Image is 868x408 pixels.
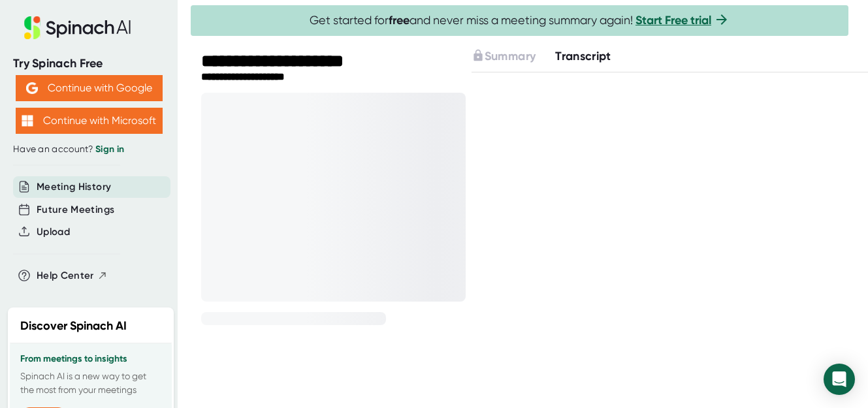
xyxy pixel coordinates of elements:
[472,48,555,65] div: Upgrade to access
[555,48,611,65] button: Transcript
[16,75,163,101] button: Continue with Google
[37,180,111,195] button: Meeting History
[37,268,94,283] span: Help Center
[26,82,38,94] img: Aehbyd4JwY73AAAAAElFTkSuQmCC
[37,268,108,283] button: Help Center
[20,317,127,335] h2: Discover Spinach AI
[310,13,730,28] span: Get started for and never miss a meeting summary again!
[13,144,165,155] div: Have an account?
[389,13,410,27] b: free
[95,144,124,155] a: Sign in
[635,13,711,27] a: Start Free trial
[20,354,161,364] h3: From meetings to insights
[20,369,161,397] p: Spinach AI is a new way to get the most from your meetings
[485,49,536,63] span: Summary
[555,49,611,63] span: Transcript
[37,202,114,217] button: Future Meetings
[37,225,70,240] button: Upload
[824,364,855,395] div: Open Intercom Messenger
[472,48,536,65] button: Summary
[16,108,163,134] button: Continue with Microsoft
[13,56,165,71] div: Try Spinach Free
